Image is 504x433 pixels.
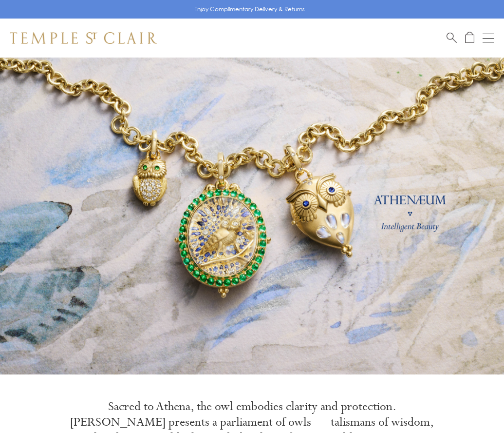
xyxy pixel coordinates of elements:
button: Open navigation [483,32,494,44]
p: Enjoy Complimentary Delivery & Returns [194,4,305,14]
a: Search [447,32,457,44]
a: Open Shopping Bag [465,32,474,44]
img: Temple St. Clair [10,32,157,44]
